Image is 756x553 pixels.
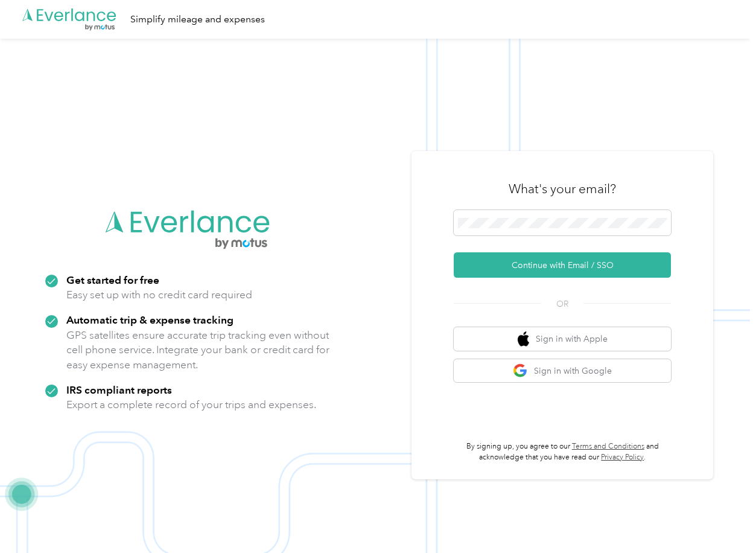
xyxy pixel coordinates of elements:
strong: Automatic trip & expense tracking [66,313,233,326]
p: Easy set up with no credit card required [66,287,252,302]
h3: What's your email? [509,181,616,197]
button: google logoSign in with Google [454,359,671,383]
button: apple logoSign in with Apple [454,327,671,351]
strong: IRS compliant reports [66,383,172,396]
a: Terms and Conditions [572,442,644,451]
p: GPS satellites ensure accurate trip tracking even without cell phone service. Integrate your bank... [66,328,330,372]
p: Export a complete record of your trips and expenses. [66,397,316,412]
img: apple logo [518,331,530,347]
a: Privacy Policy [601,453,644,462]
strong: Get started for free [66,273,159,286]
span: OR [541,298,583,310]
p: By signing up, you agree to our and acknowledge that you have read our . [454,441,671,462]
img: google logo [513,363,528,379]
div: Simplify mileage and expenses [130,12,265,27]
button: Continue with Email / SSO [454,252,671,278]
iframe: Everlance-gr Chat Button Frame [688,485,756,553]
